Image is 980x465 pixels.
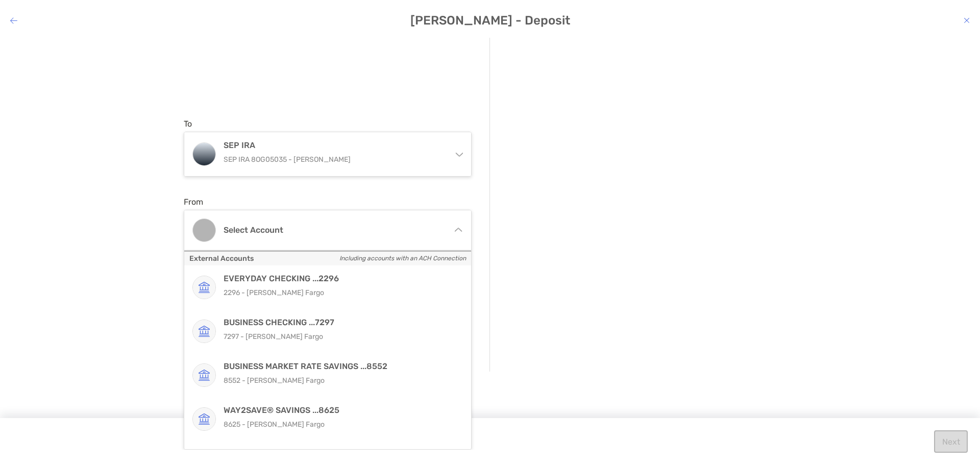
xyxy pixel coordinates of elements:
[193,408,215,430] img: WAY2SAVE® SAVINGS ...8625
[193,143,215,165] img: SEP IRA
[224,153,444,166] p: SEP IRA 8OG05035 - [PERSON_NAME]
[224,361,454,371] h4: BUSINESS MARKET RATE SAVINGS ...8552
[193,320,215,342] img: BUSINESS CHECKING ...7297
[193,276,215,299] img: EVERYDAY CHECKING ...2296
[224,140,444,150] h4: SEP IRA
[184,251,471,265] p: External Accounts
[224,330,454,343] p: 7297 - [PERSON_NAME] Fargo
[224,286,454,299] p: 2296 - [PERSON_NAME] Fargo
[339,252,466,265] i: Including accounts with an ACH Connection
[184,197,203,207] label: From
[224,225,444,235] h4: Select account
[224,274,454,283] h4: EVERYDAY CHECKING ...2296
[224,374,454,387] p: 8552 - [PERSON_NAME] Fargo
[224,418,454,431] p: 8625 - [PERSON_NAME] Fargo
[224,405,454,415] h4: WAY2SAVE® SAVINGS ...8625
[184,119,192,129] label: To
[224,317,454,327] h4: BUSINESS CHECKING ...7297
[193,364,215,386] img: BUSINESS MARKET RATE SAVINGS ...8552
